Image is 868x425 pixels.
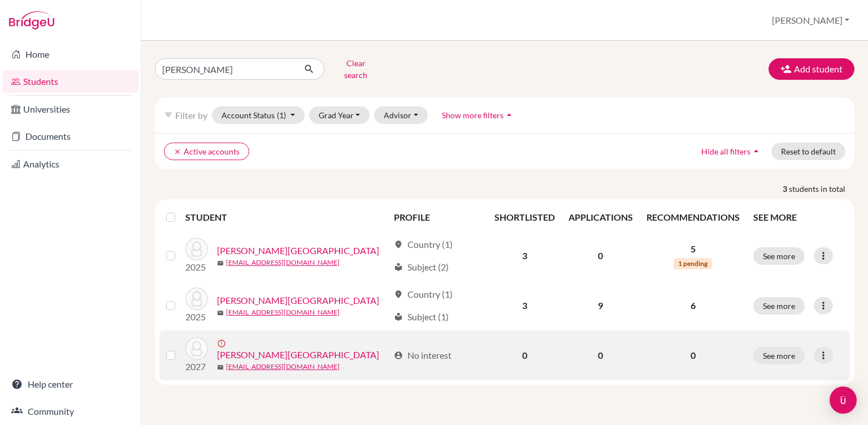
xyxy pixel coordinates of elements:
button: See more [753,347,805,364]
span: error_outline [217,339,228,348]
a: Home [2,43,138,66]
button: Grad Year [309,106,370,124]
span: local_library [394,263,403,272]
img: Fernandez, Santiago [185,238,208,260]
td: 3 [488,231,562,281]
button: Clear search [324,54,387,84]
p: 2025 [185,310,208,324]
button: Show more filtersarrow_drop_up [432,106,524,124]
button: See more [753,247,805,265]
div: Subject (1) [394,310,449,324]
span: mail [217,310,224,316]
th: APPLICATIONS [562,204,640,231]
a: [EMAIL_ADDRESS][DOMAIN_NAME] [226,307,340,317]
a: [PERSON_NAME][GEOGRAPHIC_DATA] [217,244,379,257]
span: (1) [277,110,286,120]
a: Documents [2,125,138,148]
span: location_on [394,240,403,249]
th: RECOMMENDATIONS [640,204,747,231]
i: filter_list [164,110,173,119]
p: 5 [646,242,740,256]
span: students in total [789,183,854,195]
img: Pena, Santiago [185,337,208,360]
a: [EMAIL_ADDRESS][DOMAIN_NAME] [226,257,340,268]
td: 0 [562,330,640,380]
th: PROFILE [387,204,488,231]
input: Find student by name... [155,58,295,80]
div: Country (1) [394,287,453,301]
i: arrow_drop_up [504,109,515,121]
a: Community [2,400,138,423]
img: Khalil, Santiago [185,287,208,310]
button: Hide all filtersarrow_drop_up [692,143,771,160]
button: Advisor [374,106,428,124]
span: 1 pending [674,258,712,269]
th: SEE MORE [747,204,850,231]
p: 6 [646,299,740,312]
a: [PERSON_NAME][GEOGRAPHIC_DATA] [217,348,379,362]
span: Filter by [175,110,207,121]
button: Account Status(1) [212,106,305,124]
img: Bridge-U [9,11,54,29]
span: location_on [394,290,403,299]
p: 0 [646,349,740,362]
span: mail [217,364,224,371]
p: 2027 [185,360,208,374]
span: Show more filters [442,110,504,120]
div: Country (1) [394,238,453,251]
strong: 3 [783,183,789,195]
td: 0 [562,231,640,281]
button: Add student [769,58,854,80]
td: 0 [488,330,562,380]
div: No interest [394,349,452,362]
td: 9 [562,281,640,330]
i: arrow_drop_up [750,145,762,157]
div: Subject (2) [394,260,449,274]
span: mail [217,260,224,267]
button: Reset to default [771,143,845,160]
a: Students [2,70,138,93]
th: STUDENT [185,204,387,231]
a: [EMAIL_ADDRESS][DOMAIN_NAME] [226,362,340,372]
span: local_library [394,312,403,321]
p: 2025 [185,260,208,274]
button: See more [753,297,805,315]
a: Analytics [2,153,138,175]
button: [PERSON_NAME] [767,10,854,31]
a: [PERSON_NAME][GEOGRAPHIC_DATA] [217,294,379,307]
span: Hide all filters [701,147,750,156]
a: Universities [2,98,138,121]
td: 3 [488,281,562,330]
th: SHORTLISTED [488,204,562,231]
a: Help center [2,373,138,396]
span: account_circle [394,351,403,360]
button: clearActive accounts [164,143,249,160]
div: Open Intercom Messenger [830,387,857,414]
i: clear [173,148,181,156]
